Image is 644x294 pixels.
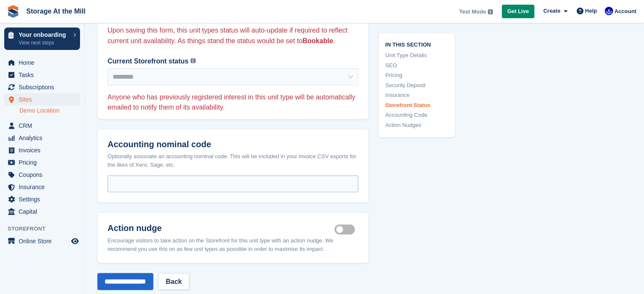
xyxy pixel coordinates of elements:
h2: Action nudge [108,223,334,233]
a: menu [4,69,80,81]
span: Invoices [19,144,69,156]
span: Bookable [302,37,333,44]
a: menu [4,235,80,247]
a: menu [4,144,80,156]
a: Get Live [502,5,534,19]
a: menu [4,93,80,105]
span: Create [543,7,560,15]
span: In this section [385,40,448,48]
label: Current Storefront status [108,56,188,66]
span: Subscriptions [19,81,69,93]
a: Unit Type Details [385,51,448,60]
a: menu [4,157,80,168]
span: Test Mode [459,8,486,16]
a: Pricing [385,71,448,80]
span: Capital [19,206,69,217]
a: menu [4,132,80,144]
span: Coupons [19,169,69,181]
p: Upon saving this form, this unit types status will auto-update if required to reflect current uni... [108,25,358,46]
span: Storefront [8,225,84,233]
a: Your onboarding View next steps [4,27,80,50]
div: Optionally associate an accounting nominal code. This will be included in your invoice CSV export... [108,152,358,168]
a: Accounting Code [385,111,448,119]
div: Encourage visitors to take action on the Storefront for this unit type with an action nudge. We r... [108,236,358,253]
h2: Accounting nominal code [108,139,358,149]
a: Security Deposit [385,81,448,89]
span: Help [585,7,597,15]
span: Account [614,7,636,16]
a: menu [4,81,80,93]
span: Analytics [19,132,69,144]
a: menu [4,206,80,217]
span: Sites [19,93,69,105]
a: menu [4,181,80,193]
span: Settings [19,193,69,205]
a: menu [4,193,80,205]
a: menu [4,120,80,132]
a: Insurance [385,91,448,99]
a: Storage At the Mill [23,4,89,18]
a: Storefront Status [385,101,448,109]
a: Back [158,273,189,290]
span: Home [19,57,69,69]
a: Action Nudges [385,121,448,129]
a: SEO [385,61,448,69]
span: Pricing [19,157,69,168]
img: Seb Santiago [605,7,613,15]
img: stora-icon-8386f47178a22dfd0bd8f6a31ec36ba5ce8667c1dd55bd0f319d3a0aa187defe.svg [7,5,19,18]
span: Tasks [19,69,69,81]
span: Get Live [507,7,529,16]
span: CRM [19,120,69,132]
a: Demo Location [19,107,80,115]
a: menu [4,57,80,69]
span: Online Store [19,235,69,247]
p: View next steps [19,39,69,47]
img: icon-info-grey-7440780725fd019a000dd9b08b2336e03edf1995a4989e88bcd33f0948082b44.svg [488,9,493,14]
p: Your onboarding [19,32,69,38]
span: Insurance [19,181,69,193]
a: menu [4,169,80,181]
a: Preview store [70,236,80,246]
img: icon-info-grey-7440780725fd019a000dd9b08b2336e03edf1995a4989e88bcd33f0948082b44.svg [191,58,196,63]
p: Anyone who has previously registered interest in this unit type will be automatically emailed to ... [108,92,358,112]
label: Is active [334,228,358,230]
